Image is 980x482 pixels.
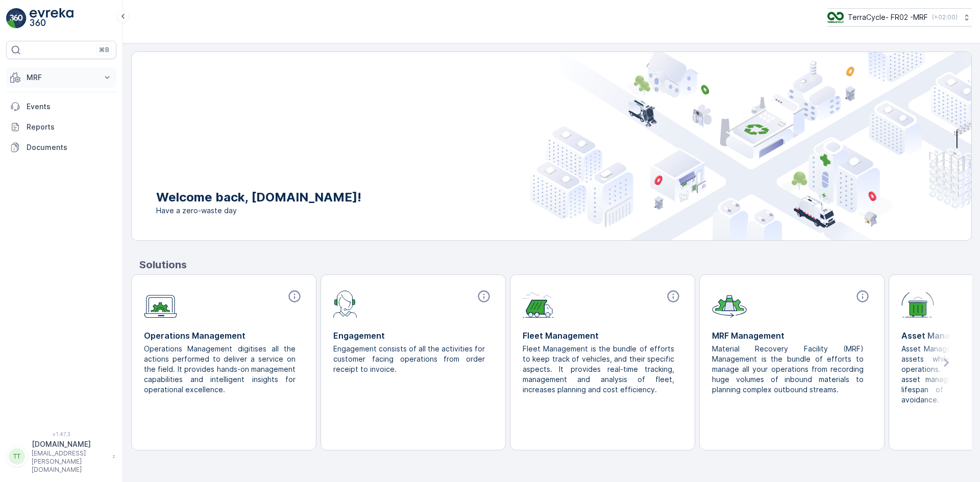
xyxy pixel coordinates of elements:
[333,344,485,374] p: Engagement consists of all the activities for customer facing operations from order receipt to in...
[6,8,27,29] img: logo
[827,12,844,23] img: terracycle.png
[712,344,864,395] p: Material Recovery Facility (MRF) Management is the bundle of efforts to manage all your operation...
[523,344,674,395] p: Fleet Management is the bundle of efforts to keep track of vehicles, and their specific aspects. ...
[6,137,116,158] a: Documents
[139,257,972,272] p: Solutions
[333,329,493,342] p: Engagement
[523,329,682,342] p: Fleet Management
[156,206,361,216] span: Have a zero-waste day
[712,289,747,318] img: module-icon
[6,67,116,88] button: MRF
[144,344,296,395] p: Operations Management digitises all the actions performed to deliver a service on the field. It p...
[27,122,112,132] p: Reports
[333,289,357,318] img: module-icon
[144,289,177,318] img: module-icon
[27,72,96,83] p: MRF
[523,289,554,318] img: module-icon
[6,431,116,437] span: v 1.47.3
[827,8,972,27] button: TerraCycle- FR02 -MRF(+02:00)
[99,46,109,54] p: ⌘B
[30,8,73,29] img: logo_light-DOdMpM7g.png
[901,289,934,318] img: module-icon
[6,439,116,474] button: TT[DOMAIN_NAME][EMAIL_ADDRESS][PERSON_NAME][DOMAIN_NAME]
[27,142,112,153] p: Documents
[32,449,107,474] p: [EMAIL_ADDRESS][PERSON_NAME][DOMAIN_NAME]
[848,12,928,22] p: TerraCycle- FR02 -MRF
[6,96,116,117] a: Events
[9,448,25,465] div: TT
[27,102,112,112] p: Events
[156,189,361,206] p: Welcome back, [DOMAIN_NAME]!
[932,13,958,21] p: ( +02:00 )
[712,329,872,342] p: MRF Management
[6,117,116,137] a: Reports
[144,329,304,342] p: Operations Management
[530,52,971,240] img: city illustration
[32,439,107,449] p: [DOMAIN_NAME]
